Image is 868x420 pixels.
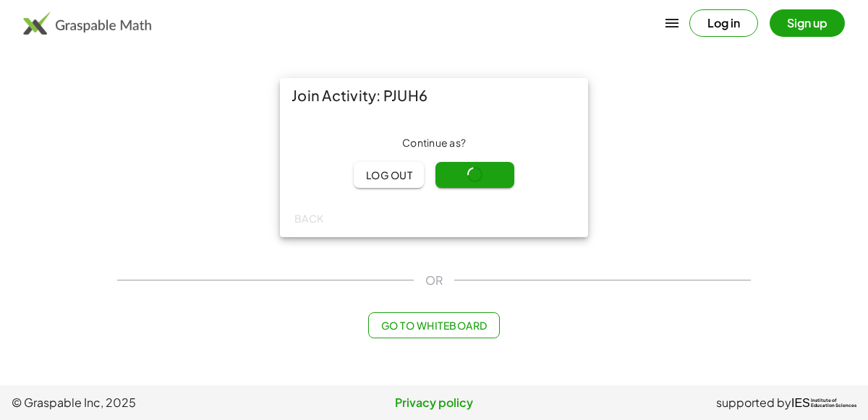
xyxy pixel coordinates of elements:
div: Continue as ? [292,136,576,150]
button: Log out [354,162,424,188]
a: Privacy policy [293,394,574,411]
span: supported by [716,394,791,411]
button: Log in [689,9,758,37]
span: Go to Whiteboard [380,319,487,332]
span: Institute of Education Sciences [811,398,856,408]
button: Sign up [770,9,845,37]
span: Log out [365,168,412,181]
button: Go to Whiteboard [368,312,499,338]
span: IES [791,396,810,410]
a: IESInstitute ofEducation Sciences [791,394,856,411]
span: OR [425,272,443,289]
span: © Graspable Inc, 2025 [12,394,293,411]
div: Join Activity: PJUH6 [280,78,588,113]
